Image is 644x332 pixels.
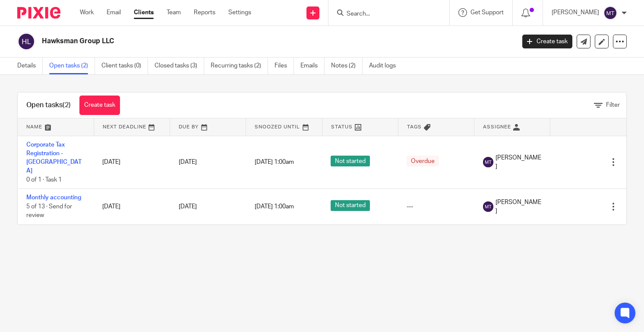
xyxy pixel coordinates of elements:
span: [PERSON_NAME] [496,153,542,171]
h1: Open tasks [26,101,71,110]
img: svg%3E [17,32,35,51]
span: [DATE] 1:00am [255,159,294,165]
img: svg%3E [483,201,493,212]
span: Not started [331,200,370,211]
a: Create task [522,35,572,48]
a: Notes (2) [331,57,363,74]
a: Team [167,8,181,17]
td: [DATE] [94,189,170,224]
img: svg%3E [483,157,493,167]
input: Search [346,10,423,18]
span: 5 of 13 · Send for review [26,204,72,219]
span: Tags [407,124,422,129]
span: 0 of 1 · Task 1 [26,177,62,183]
td: [DATE] [94,136,170,189]
span: Overdue [407,156,439,166]
a: Emails [300,57,325,74]
p: [PERSON_NAME] [552,8,599,17]
span: [DATE] [179,204,197,210]
a: Reports [194,8,215,17]
div: --- [407,202,465,211]
span: Filter [606,102,620,108]
a: Files [275,57,294,74]
img: svg%3E [603,6,617,20]
a: Create task [79,96,120,115]
a: Monthly accounting [26,195,81,201]
span: [PERSON_NAME] [496,198,542,216]
a: Audit logs [369,57,402,74]
h2: Hawksman Group LLC [42,37,416,46]
a: Settings [228,8,251,17]
span: (2) [63,102,71,109]
a: Email [107,8,121,17]
a: Recurring tasks (2) [211,57,268,74]
span: Get Support [470,10,504,16]
a: Open tasks (2) [49,57,95,74]
img: Pixie [17,7,60,19]
span: [DATE] 1:00am [255,204,294,210]
a: Corporate Tax Registration - [GEOGRAPHIC_DATA] [26,142,82,174]
span: Not started [331,156,370,166]
span: [DATE] [179,159,197,165]
span: Snoozed Until [255,124,300,129]
a: Closed tasks (3) [155,57,204,74]
a: Work [80,8,94,17]
a: Clients [134,8,154,17]
span: Status [331,124,353,129]
a: Client tasks (0) [101,57,148,74]
a: Details [17,57,43,74]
